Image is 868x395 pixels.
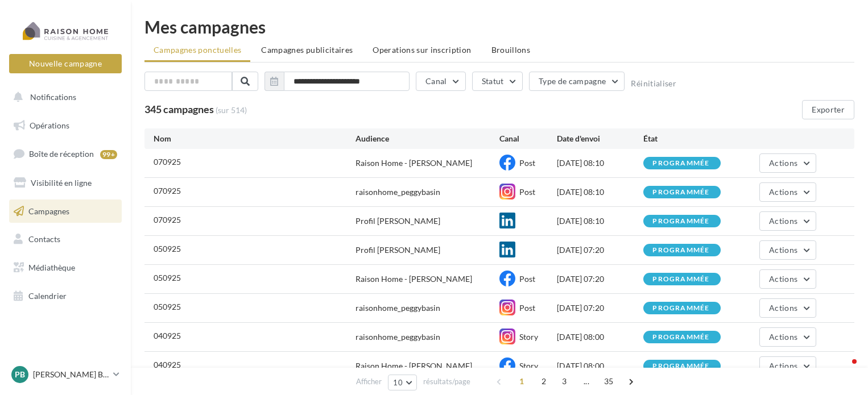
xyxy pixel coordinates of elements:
[535,372,553,390] span: 2
[769,245,797,255] span: Actions
[557,133,643,144] div: Date d'envoi
[631,79,676,88] button: Réinitialiser
[154,157,181,167] span: 070925
[356,186,440,198] div: raisonhome_peggybasin
[557,215,643,227] div: [DATE] 08:10
[557,244,643,256] div: [DATE] 07:20
[519,274,535,284] span: Post
[356,244,440,256] div: Profil [PERSON_NAME]
[7,284,124,308] a: Calendrier
[759,211,816,231] button: Actions
[600,372,618,390] span: 35
[519,361,538,371] span: Story
[100,150,117,159] div: 99+
[154,331,181,340] span: 040925
[356,360,472,372] div: Raison Home - [PERSON_NAME]
[154,360,181,369] span: 040925
[393,378,403,387] span: 10
[33,369,109,380] p: [PERSON_NAME] BASIN
[769,303,797,313] span: Actions
[759,356,816,376] button: Actions
[769,216,797,226] span: Actions
[7,171,124,195] a: Visibilité en ligne
[769,361,797,371] span: Actions
[759,269,816,289] button: Actions
[557,360,643,372] div: [DATE] 08:00
[519,332,538,342] span: Story
[28,234,60,244] span: Contacts
[769,332,797,342] span: Actions
[261,45,353,55] span: Campagnes publicitaires
[30,92,76,102] span: Notifications
[643,133,730,144] div: État
[356,215,440,227] div: Profil [PERSON_NAME]
[28,291,67,301] span: Calendrier
[423,376,470,387] span: résultats/page
[759,298,816,318] button: Actions
[519,303,535,313] span: Post
[519,158,535,168] span: Post
[7,114,124,138] a: Opérations
[31,178,92,188] span: Visibilité en ligne
[759,153,816,173] button: Actions
[28,263,75,272] span: Médiathèque
[652,160,709,167] div: programmée
[557,273,643,285] div: [DATE] 07:20
[759,327,816,347] button: Actions
[769,274,797,284] span: Actions
[499,133,557,144] div: Canal
[759,182,816,202] button: Actions
[555,372,573,390] span: 3
[356,273,472,285] div: Raison Home - [PERSON_NAME]
[652,189,709,196] div: programmée
[652,218,709,225] div: programmée
[512,372,531,390] span: 1
[9,54,122,73] button: Nouvelle campagne
[769,158,797,168] span: Actions
[829,356,857,384] iframe: Intercom live chat
[652,305,709,312] div: programmée
[356,133,499,144] div: Audience
[557,331,643,343] div: [DATE] 08:00
[15,369,25,380] span: PB
[356,331,440,343] div: raisonhome_peggybasin
[769,187,797,197] span: Actions
[29,149,94,159] span: Boîte de réception
[9,364,122,385] a: PB [PERSON_NAME] BASIN
[577,372,596,390] span: ...
[7,142,124,166] a: Boîte de réception99+
[30,120,69,130] span: Opérations
[7,227,124,251] a: Contacts
[7,256,124,280] a: Médiathèque
[154,273,181,282] span: 050925
[7,199,124,223] a: Campagnes
[557,302,643,314] div: [DATE] 07:20
[759,240,816,260] button: Actions
[388,375,417,390] button: 10
[652,363,709,370] div: programmée
[144,18,854,35] div: Mes campagnes
[491,45,531,55] span: Brouillons
[154,244,181,253] span: 050925
[652,247,709,254] div: programmée
[472,72,523,91] button: Statut
[529,72,625,91] button: Type de campagne
[7,85,119,109] button: Notifications
[154,215,181,224] span: 070925
[154,302,181,311] span: 050925
[28,206,69,215] span: Campagnes
[652,334,709,341] div: programmée
[557,186,643,198] div: [DATE] 08:10
[416,72,466,91] button: Canal
[652,276,709,283] div: programmée
[154,186,181,196] span: 070925
[802,100,854,119] button: Exporter
[144,103,214,115] span: 345 campagnes
[373,45,471,55] span: Operations sur inscription
[557,157,643,169] div: [DATE] 08:10
[356,157,472,169] div: Raison Home - [PERSON_NAME]
[356,302,440,314] div: raisonhome_peggybasin
[154,133,356,144] div: Nom
[216,105,247,116] span: (sur 514)
[519,187,535,197] span: Post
